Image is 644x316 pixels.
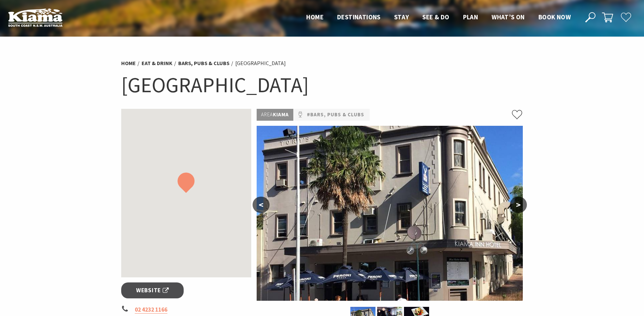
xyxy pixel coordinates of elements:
a: Home [121,60,136,67]
nav: Main Menu [299,12,577,23]
span: Book now [538,13,571,21]
span: Home [306,13,324,21]
span: Destinations [337,13,381,21]
p: Kiama [257,109,293,121]
a: Eat & Drink [142,60,172,67]
button: < [253,197,270,213]
img: Kiama Logo [8,8,62,27]
span: What’s On [492,13,525,21]
h1: [GEOGRAPHIC_DATA] [121,71,523,99]
span: Area [261,111,273,118]
button: > [510,197,527,213]
li: [GEOGRAPHIC_DATA] [235,59,286,68]
span: Plan [463,13,478,21]
span: See & Do [422,13,449,21]
a: #Bars, Pubs & Clubs [307,111,364,119]
span: Stay [394,13,409,21]
a: Bars, Pubs & Clubs [178,60,229,67]
span: Website [136,286,169,295]
a: 02 4232 1166 [135,306,167,314]
a: Website [121,282,184,298]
